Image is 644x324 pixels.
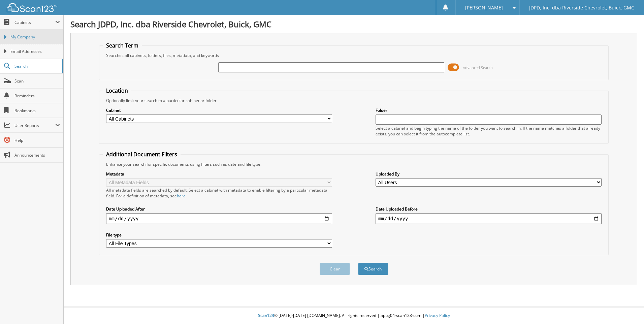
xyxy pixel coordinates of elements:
a: Privacy Policy [425,313,450,318]
span: Bookmarks [14,108,60,114]
span: User Reports [14,123,55,128]
label: Date Uploaded Before [376,206,602,212]
span: Help [14,137,60,143]
button: Clear [320,263,350,275]
input: start [106,213,332,224]
label: File type [106,232,332,238]
a: here [177,193,186,199]
span: Cabinets [14,20,55,25]
input: end [376,213,602,224]
div: © [DATE]-[DATE] [DOMAIN_NAME]. All rights reserved | appg04-scan123-com | [64,307,644,324]
legend: Search Term [103,42,142,49]
label: Folder [376,107,602,113]
span: Email Addresses [10,48,60,55]
legend: Additional Document Filters [103,151,181,158]
div: Optionally limit your search to a particular cabinet or folder [103,98,605,103]
span: JDPD, Inc. dba Riverside Chevrolet, Buick, GMC [529,6,634,10]
button: Search [358,263,388,275]
img: scan123-logo-white.svg [7,3,57,12]
span: Scan [14,78,60,84]
span: Scan123 [258,313,274,318]
label: Cabinet [106,107,332,113]
label: Uploaded By [376,171,602,177]
span: Search [14,63,59,69]
div: Searches all cabinets, folders, files, metadata, and keywords [103,53,605,58]
label: Date Uploaded After [106,206,332,212]
div: All metadata fields are searched by default. Select a cabinet with metadata to enable filtering b... [106,187,332,199]
label: Metadata [106,171,332,177]
h1: Search JDPD, Inc. dba Riverside Chevrolet, Buick, GMC [70,19,637,30]
legend: Location [103,87,131,94]
iframe: Chat Widget [610,292,644,324]
span: [PERSON_NAME] [465,6,503,10]
div: Enhance your search for specific documents using filters such as date and file type. [103,161,605,167]
span: Announcements [14,152,60,158]
div: Select a cabinet and begin typing the name of the folder you want to search in. If the name match... [376,125,602,137]
span: Advanced Search [463,65,493,70]
span: Reminders [14,93,60,99]
span: My Company [10,34,60,40]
